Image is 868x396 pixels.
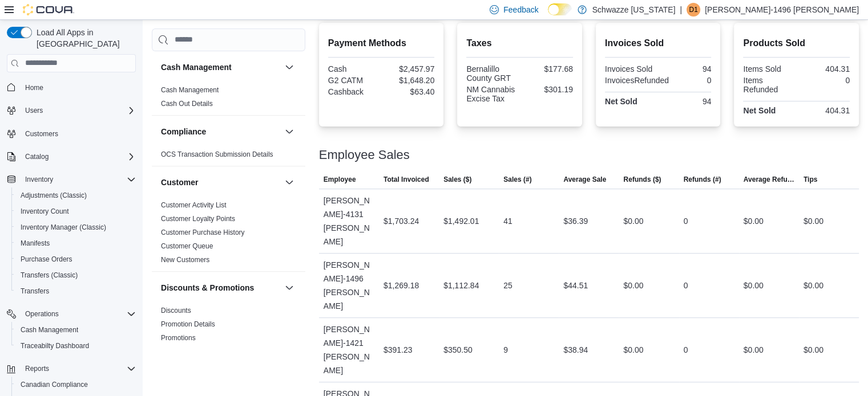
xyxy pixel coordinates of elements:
[324,175,356,184] span: Employee
[16,221,111,234] a: Inventory Manager (Classic)
[16,189,91,202] a: Adjustments (Classic)
[21,80,136,95] span: Home
[804,214,823,228] div: $0.00
[161,282,254,293] h3: Discounts & Promotions
[2,149,140,165] button: Catalog
[2,79,140,96] button: Home
[319,148,410,162] h3: Employee Sales
[21,173,136,186] span: Inventory
[443,343,473,357] div: $350.50
[11,187,140,203] button: Adjustments (Classic)
[684,175,721,184] span: Refunds (#)
[804,279,823,292] div: $0.00
[152,304,305,349] div: Discounts & Promotions
[2,172,140,187] button: Inventory
[443,214,479,228] div: $1,492.01
[161,214,235,223] span: Customer Loyalty Points
[16,323,83,337] a: Cash Management
[744,175,794,184] span: Average Refund
[2,103,140,119] button: Users
[21,127,63,141] a: Customers
[11,219,140,235] button: Inventory Manager (Classic)
[743,36,850,50] h2: Products Sold
[25,152,49,161] span: Catalog
[282,60,296,74] button: Cash Management
[21,191,87,200] span: Adjustments (Classic)
[21,380,88,389] span: Canadian Compliance
[152,148,305,166] div: Compliance
[161,177,198,188] h3: Customer
[744,214,764,228] div: $0.00
[152,83,305,115] div: Cash Management
[161,62,232,73] h3: Cash Management
[152,198,305,271] div: Customer
[161,320,215,328] a: Promotion Details
[548,3,572,15] input: Dark Mode
[161,126,280,137] button: Compliance
[592,3,676,17] p: Schwazze [US_STATE]
[16,339,94,353] a: Traceabilty Dashboard
[161,201,227,210] span: Customer Activity List
[16,284,54,298] a: Transfers
[161,100,213,108] a: Cash Out Details
[684,279,688,292] div: 0
[161,228,245,237] span: Customer Purchase History
[383,175,429,184] span: Total Invoiced
[161,333,196,342] span: Promotions
[605,64,656,74] div: Invoices Sold
[443,175,471,184] span: Sales ($)
[383,64,434,74] div: $2,457.97
[21,271,78,280] span: Transfers (Classic)
[16,189,136,202] span: Adjustments (Classic)
[161,307,191,315] a: Discounts
[328,64,379,74] div: Cash
[21,287,49,296] span: Transfers
[16,205,136,218] span: Inventory Count
[563,279,588,292] div: $44.51
[16,339,136,353] span: Traceabilty Dashboard
[383,76,434,85] div: $1,648.20
[21,223,106,232] span: Inventory Manager (Classic)
[25,364,49,373] span: Reports
[161,150,273,158] a: OCS Transaction Submission Details
[503,343,508,357] div: 9
[21,307,136,321] span: Operations
[161,334,196,342] a: Promotions
[21,150,136,164] span: Catalog
[16,205,74,218] a: Inventory Count
[161,282,280,293] button: Discounts & Promotions
[16,221,136,234] span: Inventory Manager (Classic)
[319,318,379,382] div: [PERSON_NAME]-1421 [PERSON_NAME]
[11,377,140,393] button: Canadian Compliance
[32,27,136,50] span: Load All Apps in [GEOGRAPHIC_DATA]
[16,236,54,250] a: Manifests
[21,81,48,95] a: Home
[680,3,682,17] p: |
[161,99,213,108] span: Cash Out Details
[282,175,296,189] button: Customer
[605,36,712,50] h2: Invoices Sold
[684,214,688,228] div: 0
[161,320,215,329] span: Promotion Details
[11,338,140,354] button: Traceabilty Dashboard
[11,322,140,338] button: Cash Management
[25,309,59,319] span: Operations
[744,343,764,357] div: $0.00
[21,341,89,350] span: Traceabilty Dashboard
[687,3,700,17] div: Danny-1496 Moreno
[443,279,479,292] div: $1,112.84
[282,125,296,138] button: Compliance
[383,87,434,96] div: $63.40
[282,281,296,295] button: Discounts & Promotions
[2,306,140,322] button: Operations
[21,362,136,375] span: Reports
[161,215,235,223] a: Customer Loyalty Points
[563,343,588,357] div: $38.94
[383,279,419,292] div: $1,269.18
[16,268,82,282] a: Transfers (Classic)
[11,203,140,219] button: Inventory Count
[563,175,606,184] span: Average Sale
[25,129,58,138] span: Customers
[16,252,77,266] a: Purchase Orders
[673,76,711,85] div: 0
